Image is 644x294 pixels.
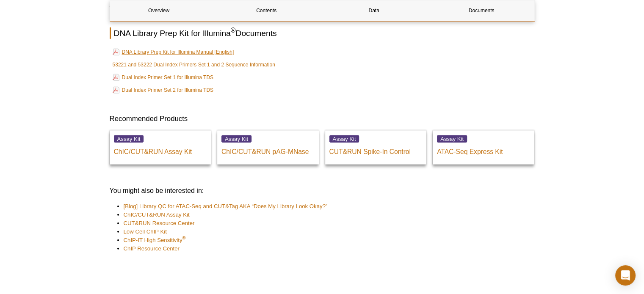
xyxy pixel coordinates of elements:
sup: ® [231,27,236,34]
a: CUT&RUN Resource Center [124,219,195,228]
a: Assay Kit CUT&RUN Spike-In Control [325,130,427,165]
a: Low Cell ChIP Kit [124,228,167,236]
span: Assay Kit [114,135,144,143]
p: ChIC/CUT&RUN Assay Kit [114,143,207,156]
sup: ® [182,236,186,241]
span: Assay Kit [329,135,359,143]
a: Assay Kit ChIC/CUT&RUN pAG-MNase [217,130,319,165]
h2: DNA Library Prep Kit for Illumina Documents [110,27,535,39]
a: Documents [433,0,531,21]
a: Overview [110,0,208,21]
a: Dual Index Primer Set 2 for Illumina TDS [113,85,214,95]
a: Assay Kit ChIC/CUT&RUN Assay Kit [110,130,211,165]
span: Assay Kit [221,135,252,143]
h3: You might also be interested in: [110,186,535,196]
a: Contents [218,0,315,21]
a: Assay Kit ATAC-Seq Express Kit [433,130,534,165]
div: Open Intercom Messenger [615,265,636,286]
a: Dual Index Primer Set 1 for Illumina TDS [113,72,214,82]
p: CUT&RUN Spike-In Control [329,143,423,156]
p: ChIC/CUT&RUN pAG-MNase [221,143,315,156]
span: Assay Kit [437,135,467,143]
a: 53221 and 53222 Dual Index Primers Set 1 and 2 Sequence Information [113,60,275,69]
a: [Blog] Library QC for ATAC-Seq and CUT&Tag AKA “Does My Library Look Okay?” [124,202,328,211]
p: ATAC-Seq Express Kit [437,143,530,156]
a: ChIP Resource Center [124,245,180,253]
a: Data [325,0,423,21]
a: DNA Library Prep Kit for Illumina Manual [English] [113,47,234,57]
a: ChIP-IT High Sensitivity® [124,236,186,245]
a: ChIC/CUT&RUN Assay Kit [124,211,190,219]
h3: Recommended Products [110,114,535,124]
